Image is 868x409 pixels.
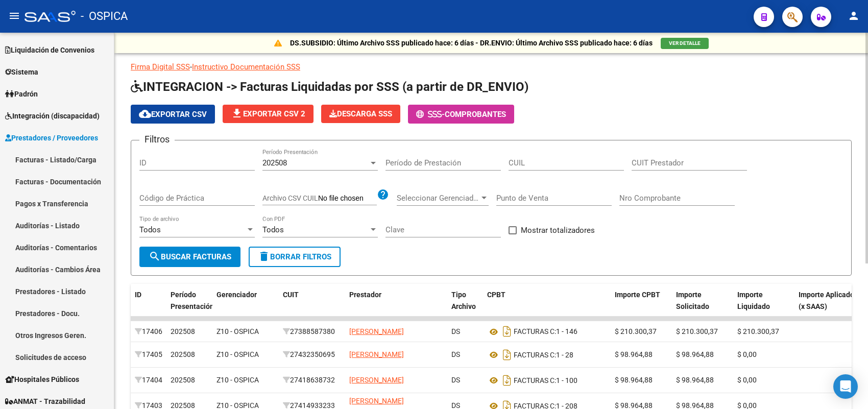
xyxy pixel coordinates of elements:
span: Liquidación de Convenios [5,44,94,56]
span: Seleccionar Gerenciador [397,194,479,203]
span: 202508 [262,158,287,167]
span: Exportar CSV [139,110,207,119]
button: Buscar Facturas [139,247,240,267]
mat-icon: help [377,188,389,201]
span: $ 98.964,88 [615,376,653,384]
i: Descargar documento [500,347,514,363]
span: Gerenciador [216,291,257,299]
div: 17404 [135,374,162,386]
span: DS [451,376,460,384]
datatable-header-cell: CPBT [483,284,611,329]
datatable-header-cell: Gerenciador [212,284,279,329]
span: Z10 - OSPICA [216,327,259,335]
div: 1 - 100 [487,372,607,389]
span: - [416,110,445,119]
span: Importe Aplicado (x SAAS) [799,291,854,310]
span: - OSPICA [81,5,128,28]
span: 202508 [171,327,195,335]
span: $ 98.964,88 [676,376,714,384]
span: VER DETALLE [669,40,701,46]
mat-icon: cloud_download [139,108,151,120]
span: Prestadores / Proveedores [5,132,98,143]
span: CPBT [487,291,505,299]
span: [PERSON_NAME] [349,350,404,358]
span: Sistema [5,66,38,78]
span: FACTURAS C: [514,351,556,359]
span: DS [451,350,460,358]
button: -Comprobantes [408,105,514,124]
span: Z10 - OSPICA [216,350,259,358]
datatable-header-cell: Importe CPBT [611,284,672,329]
datatable-header-cell: Prestador [345,284,447,329]
span: $ 210.300,37 [676,327,718,335]
div: 27432350695 [283,349,341,360]
span: ID [135,291,141,299]
span: $ 98.964,88 [676,350,714,358]
datatable-header-cell: Importe Liquidado [733,284,794,329]
span: Todos [262,225,284,234]
div: 27418638732 [283,374,341,386]
datatable-header-cell: CUIT [279,284,345,329]
input: Archivo CSV CUIL [318,194,377,203]
mat-icon: person [848,10,860,22]
span: Hospitales Públicos [5,374,79,385]
span: Mostrar totalizadores [521,224,595,236]
div: Open Intercom Messenger [833,374,858,399]
datatable-header-cell: Importe Aplicado (x SAAS) [794,284,861,329]
span: Importe Liquidado [737,291,770,310]
span: Buscar Facturas [149,252,231,261]
i: Descargar documento [500,323,514,340]
span: Z10 - OSPICA [216,376,259,384]
button: Exportar CSV [131,105,215,124]
span: CUIT [283,291,299,299]
datatable-header-cell: Tipo Archivo [447,284,483,329]
span: 202508 [171,350,195,358]
span: Exportar CSV 2 [231,109,305,118]
button: Exportar CSV 2 [223,105,314,123]
p: - [131,61,852,73]
datatable-header-cell: Período Presentación [166,284,212,329]
span: $ 0,00 [737,350,757,358]
button: Borrar Filtros [249,247,341,267]
mat-icon: delete [258,250,270,262]
a: Firma Digital SSS [131,62,190,71]
div: 1 - 146 [487,323,607,340]
mat-icon: menu [8,10,20,22]
div: 27388587380 [283,326,341,338]
mat-icon: search [149,250,161,262]
mat-icon: file_download [231,107,243,119]
p: DS.SUBSIDIO: Último Archivo SSS publicado hace: 6 días - DR.ENVIO: Último Archivo SSS publicado h... [290,37,653,49]
datatable-header-cell: Importe Solicitado [672,284,733,329]
span: Tipo Archivo [451,291,476,310]
span: [PERSON_NAME] [349,327,404,335]
span: Descarga SSS [329,109,392,118]
span: $ 210.300,37 [737,327,779,335]
app-download-masive: Descarga masiva de comprobantes (adjuntos) [321,105,400,124]
span: $ 0,00 [737,376,757,384]
span: $ 98.964,88 [615,350,653,358]
span: FACTURAS C: [514,376,556,384]
span: INTEGRACION -> Facturas Liquidadas por SSS (a partir de DR_ENVIO) [131,80,528,94]
span: Importe CPBT [615,291,660,299]
span: FACTURAS C: [514,328,556,336]
i: Descargar documento [500,372,514,389]
div: 17406 [135,326,162,338]
span: Importe Solicitado [676,291,709,310]
div: 17405 [135,349,162,360]
a: Instructivo Documentación SSS [192,62,300,71]
span: Borrar Filtros [258,252,331,261]
span: Todos [139,225,161,234]
span: $ 210.300,37 [615,327,657,335]
span: Archivo CSV CUIL [262,194,318,202]
span: Integración (discapacidad) [5,110,100,122]
span: 202508 [171,376,195,384]
button: Descarga SSS [321,105,400,123]
span: Comprobantes [445,110,506,119]
span: Prestador [349,291,381,299]
datatable-header-cell: ID [131,284,166,329]
span: ANMAT - Trazabilidad [5,396,85,407]
button: VER DETALLE [661,38,709,49]
div: 1 - 28 [487,347,607,363]
h3: Filtros [139,132,175,147]
span: [PERSON_NAME] [349,376,404,384]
